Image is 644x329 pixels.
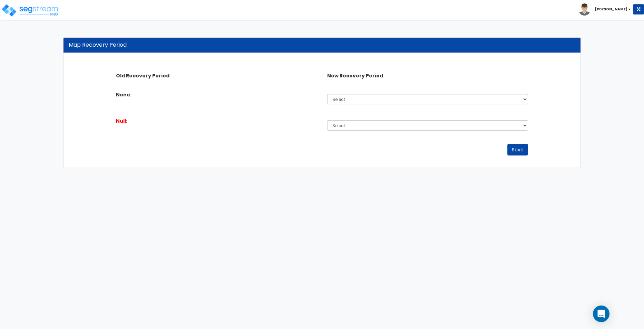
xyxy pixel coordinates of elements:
[116,72,169,79] b: Old Recovery Period
[593,305,609,322] div: Open Intercom Messenger
[595,7,627,12] b: [PERSON_NAME]
[507,144,528,156] button: Save
[116,117,127,124] label: Null:
[69,41,575,49] div: Map Recovery Period
[327,72,383,79] b: New Recovery Period
[116,91,131,98] label: None:
[1,3,60,17] img: logo_pro_r.png
[578,3,591,16] img: avatar.png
